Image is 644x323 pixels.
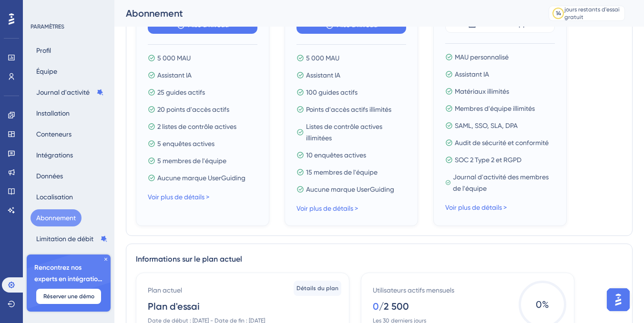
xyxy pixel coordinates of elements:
[31,147,79,164] button: Intégrations
[157,174,245,182] font: Aucune marque UserGuiding
[445,204,507,211] font: Voir plus de détails >
[453,173,549,192] font: Journal d'activité des membres de l'équipe
[294,281,341,296] button: Détails du plan
[296,205,358,212] font: Voir plus de détails >
[296,285,338,292] font: Détails du plan
[306,123,382,142] font: Listes de contrôle actives illimitées
[148,286,182,294] font: Plan actuel
[36,151,73,159] font: Intégrations
[157,71,192,79] font: Assistant IA
[157,123,236,130] font: 2 listes de contrôle actives
[31,251,80,268] button: Accessibilité
[564,6,620,20] font: jours restants d'essai gratuit
[455,139,549,147] font: Audit de sécurité et conformité
[31,42,57,59] button: Profil
[455,53,509,61] font: MAU personnalisé
[157,140,215,147] font: 5 enquêtes actives
[31,84,110,101] button: Journal d'activité
[34,264,102,294] font: Rencontrez nos experts en intégration 🎧
[306,186,394,193] font: Aucune marque UserGuiding
[157,157,226,165] font: 5 membres de l'équipe
[136,254,242,264] font: Informations sur le plan actuel
[36,47,51,54] font: Profil
[373,286,454,294] font: Utilisateurs actifs mensuels
[36,68,57,75] font: Équipe
[31,167,69,185] button: Données
[36,289,101,304] button: Réserver une démo
[556,10,561,17] font: 14
[36,235,93,243] font: Limitation de débit
[306,54,339,62] font: 5 000 MAU
[542,299,549,310] font: %
[36,172,63,180] font: Données
[31,23,64,30] font: PARAMÈTRES
[455,88,509,95] font: Matériaux illimités
[31,209,82,226] button: Abonnement
[373,301,379,312] font: 0
[157,106,229,113] font: 20 points d'accès actifs
[43,293,94,300] font: Réserver une démo
[36,193,73,201] font: Localisation
[31,230,113,247] button: Limitation de débit
[31,105,75,122] button: Installation
[455,70,489,78] font: Assistant IA
[455,105,535,112] font: Membres d'équipe illimités
[31,63,63,80] button: Équipe
[36,109,70,117] font: Installation
[157,88,205,96] font: 25 guides actifs
[379,301,384,312] font: /
[36,130,72,138] font: Conteneurs
[455,156,521,164] font: SOC 2 Type 2 et RGPD
[306,88,358,96] font: 100 guides actifs
[604,285,633,314] iframe: Lanceur d'assistant d'IA UserGuiding
[455,122,518,129] font: SAML, SSO, SLA, DPA
[31,126,77,143] button: Conteneurs
[306,106,391,113] font: Points d'accès actifs illimités
[36,88,90,96] font: Journal d'activité
[31,188,79,206] button: Localisation
[148,193,209,201] font: Voir plus de détails >
[384,301,409,312] font: 2 500
[306,168,378,176] font: 15 membres de l'équipe
[536,299,542,310] font: 0
[306,71,340,79] font: Assistant IA
[148,301,200,312] font: Plan d'essai
[36,214,76,222] font: Abonnement
[306,151,366,159] font: 10 enquêtes actives
[157,54,191,62] font: 5 000 MAU
[126,8,183,19] font: Abonnement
